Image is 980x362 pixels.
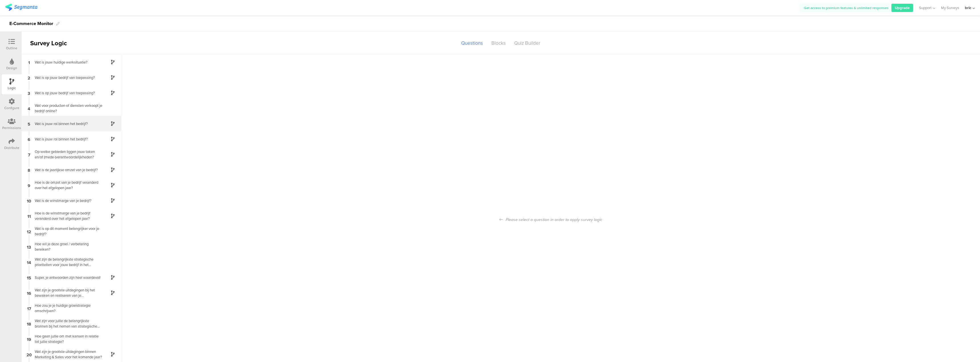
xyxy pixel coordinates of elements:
[31,241,103,252] div: Hoe wil je deze groei / verbetering bereiken?
[31,136,103,142] div: Wat is jouw rol binnen het bedrijf?
[31,334,103,344] div: Hoe gaan jullie om met kansen in relatie tot jullie strategie?
[27,290,31,296] span: 16
[31,75,103,80] div: Wat is op jouw bedrijf van toepassing?
[9,19,53,28] div: E-Commerce Monitor
[22,38,87,48] div: Survey Logic
[27,213,31,219] span: 11
[6,66,17,71] div: Design
[31,210,103,221] div: Hoe is de winstmarge van je bedrijf veranderd over het afgelopen jaar?
[27,259,31,265] span: 14
[5,4,37,11] img: segmanta logo
[31,349,103,360] div: Wat zijn je grootste uitdagingen binnen Marketing & Sales voor het komende jaar?
[31,103,103,114] div: Wat voor producten of diensten verkoopt je bedrijf online?
[28,182,30,188] span: 9
[27,197,31,204] span: 10
[28,167,30,173] span: 8
[27,305,31,311] span: 17
[510,38,545,48] div: Quiz Builder
[31,198,103,203] div: Wat is de winstmarge van je bedrijf?
[28,136,30,142] span: 6
[31,287,103,298] div: Wat zijn je grootste uitdagingen bij het bewaken en realiseren van je [PERSON_NAME] voor het kome...
[31,226,103,237] div: Wat is op dit moment belangrijker voor je bedrijf?
[28,90,30,96] span: 3
[26,351,32,357] span: 20
[487,38,510,48] div: Blocks
[6,46,17,51] div: Outline
[28,74,30,81] span: 2
[31,149,103,160] div: Op welke gebieden liggen jouw taken en/of (mede-)verantwoordelijkheden?
[2,125,21,130] div: Permissions
[28,59,30,65] span: 1
[31,257,103,267] div: Wat zijn de belangrijkste strategische prioriteiten voor jouw bedrijf in het komende jaar?
[31,121,103,126] div: Wat is jouw rol binnen het bedrijf?
[31,180,103,191] div: Hoe is de omzet van je bedrijf veranderd over het afgelopen jaar?
[31,60,103,65] div: Wat is jouw huidige werksituatie?
[804,5,889,11] span: Get access to premium features & unlimited responses
[27,228,31,234] span: 12
[31,167,103,173] div: Wat is de jaarlijkse omzet van je bedrijf?
[28,151,30,158] span: 7
[4,145,19,150] div: Distribute
[27,320,31,327] span: 18
[27,336,31,342] span: 19
[27,274,31,281] span: 15
[457,38,487,48] div: Questions
[31,318,103,329] div: Wat zijn voor jullie de belangrijkste bronnen bij het nemen van strategische beslissingen?
[28,120,30,127] span: 5
[31,275,103,280] div: Super, je antwoorden zijn heel waardevol!
[965,5,971,11] div: bric
[895,5,910,11] span: Upgrade
[27,244,31,250] span: 13
[8,85,16,91] div: Logic
[919,5,932,11] span: Support
[31,90,103,96] div: Wat is op jouw bedrijf van toepassing?
[28,105,30,111] span: 4
[31,303,103,314] div: Hoe zou je je huidige groeistrategie omschrijven?
[4,105,19,111] div: Configure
